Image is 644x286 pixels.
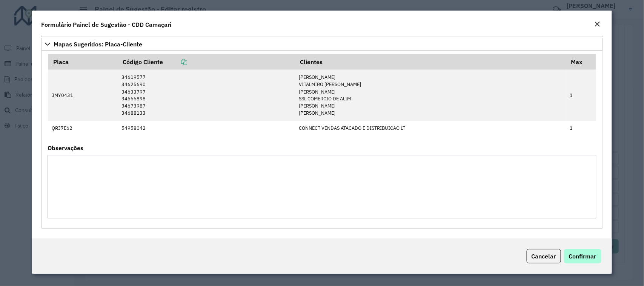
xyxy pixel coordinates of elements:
td: JMY0431 [48,70,118,121]
div: Mapas Sugeridos: Placa-Cliente [41,51,603,229]
th: Max [566,54,596,70]
a: Mapas Sugeridos: Placa-Cliente [41,38,603,51]
th: Clientes [295,54,566,70]
td: 34619577 34625690 34633797 34666898 34673987 34688133 [118,70,295,121]
td: QRJ7E62 [48,121,118,136]
td: 1 [566,121,596,136]
span: Mapas Sugeridos: Placa-Cliente [54,41,142,47]
em: Fechar [595,21,601,27]
th: Código Cliente [118,54,295,70]
td: 54958042 [118,121,295,136]
button: Cancelar [527,249,561,263]
td: [PERSON_NAME] VITALMIRO [PERSON_NAME] [PERSON_NAME] SSL COMERCIO DE ALIM [PERSON_NAME] [PERSON_NAME] [295,70,566,121]
button: Close [592,20,603,29]
label: Observações [48,143,83,152]
a: Copiar [163,58,187,66]
span: Confirmar [569,252,596,260]
h4: Formulário Painel de Sugestão - CDD Camaçari [41,20,171,29]
td: CONNECT VENDAS ATACADO E DISTRIBUICAO LT [295,121,566,136]
button: Confirmar [564,249,601,263]
span: Cancelar [532,252,556,260]
th: Placa [48,54,118,70]
td: 1 [566,70,596,121]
